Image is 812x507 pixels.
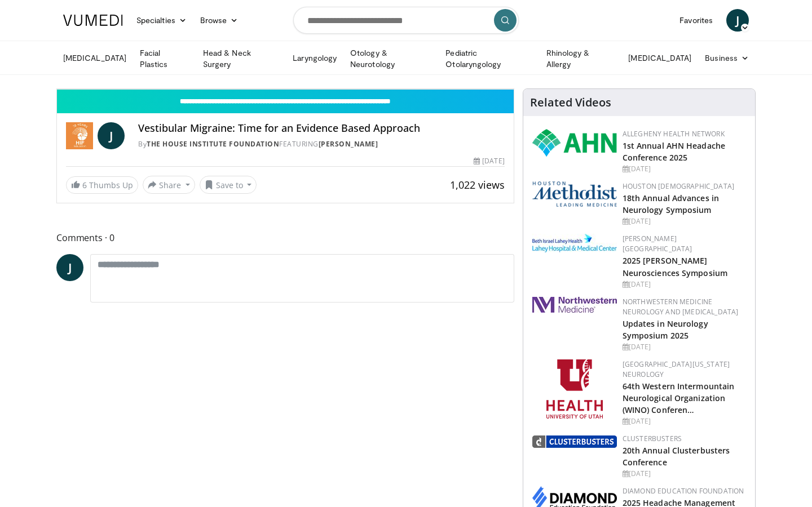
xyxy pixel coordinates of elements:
div: [DATE] [474,156,504,166]
div: [DATE] [623,279,746,290]
span: 1,022 views [450,178,505,192]
a: Head & Neck Surgery [196,47,286,70]
a: [PERSON_NAME][GEOGRAPHIC_DATA] [623,234,692,253]
img: 628ffacf-ddeb-4409-8647-b4d1102df243.png.150x105_q85_autocrop_double_scale_upscale_version-0.2.png [532,129,617,157]
h4: Vestibular Migraine: Time for an Evidence Based Approach [138,122,505,135]
a: 64th Western Intermountain Neurological Organization (WINO) Conferen… [623,381,735,415]
a: J [56,254,83,281]
a: 2025 [PERSON_NAME] Neurosciences Symposium [623,255,727,278]
img: f6362829-b0a3-407d-a044-59546adfd345.png.150x105_q85_autocrop_double_scale_upscale_version-0.2.png [546,359,603,419]
img: e7977282-282c-4444-820d-7cc2733560fd.jpg.150x105_q85_autocrop_double_scale_upscale_version-0.2.jpg [532,234,617,252]
input: Search topics, interventions [293,7,519,34]
a: J [726,9,749,32]
a: Northwestern Medicine Neurology and [MEDICAL_DATA] [623,297,739,317]
div: By FEATURING [138,139,505,149]
a: 20th Annual Clusterbusters Conference [623,445,730,468]
div: [DATE] [623,164,746,174]
a: [GEOGRAPHIC_DATA][US_STATE] Neurology [623,359,730,379]
a: Rhinology & Allergy [540,47,622,70]
a: [MEDICAL_DATA] [56,47,133,69]
div: [DATE] [623,342,746,352]
a: [MEDICAL_DATA] [621,47,698,69]
a: Browse [193,9,245,32]
a: Updates in Neurology Symposium 2025 [623,318,708,341]
img: VuMedi Logo [63,15,123,26]
a: Diamond Education Foundation [623,486,744,496]
img: d3be30b6-fe2b-4f13-a5b4-eba975d75fdd.png.150x105_q85_autocrop_double_scale_upscale_version-0.2.png [532,435,617,448]
div: [DATE] [623,416,746,426]
a: Otology & Neurotology [343,47,439,70]
img: The House Institute Foundation [66,122,93,149]
a: J [98,122,125,149]
video-js: Video Player [57,89,514,90]
a: Favorites [673,9,720,32]
a: Clusterbusters [623,434,682,443]
img: 2a462fb6-9365-492a-ac79-3166a6f924d8.png.150x105_q85_autocrop_double_scale_upscale_version-0.2.jpg [532,297,617,313]
a: Business [698,47,756,69]
a: Laryngology [286,47,343,69]
a: Pediatric Otolaryngology [439,47,539,70]
a: Facial Plastics [133,47,196,70]
div: [DATE] [623,216,746,226]
a: [PERSON_NAME] [319,139,378,149]
a: 6 Thumbs Up [66,176,138,194]
a: Houston [DEMOGRAPHIC_DATA] [623,181,734,191]
img: 5e4488cc-e109-4a4e-9fd9-73bb9237ee91.png.150x105_q85_autocrop_double_scale_upscale_version-0.2.png [532,181,617,207]
button: Share [143,176,195,194]
a: 18th Annual Advances in Neurology Symposium [623,193,719,215]
span: 6 [82,180,87,190]
h4: Related Videos [530,96,611,109]
a: 1st Annual AHN Headache Conference 2025 [623,140,725,163]
a: Allegheny Health Network [623,129,725,139]
a: The House Institute Foundation [147,139,279,149]
div: [DATE] [623,469,746,479]
button: Save to [200,176,257,194]
span: Comments 0 [56,230,514,245]
a: Specialties [130,9,193,32]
